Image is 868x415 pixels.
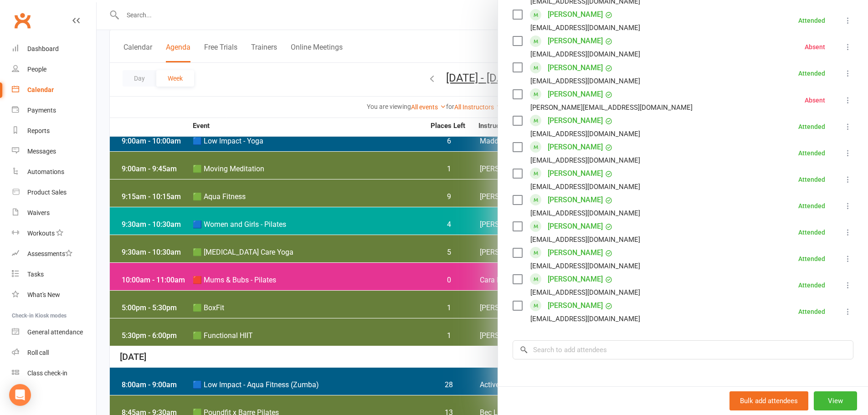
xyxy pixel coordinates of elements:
[27,127,50,134] div: Reports
[548,113,603,128] a: [PERSON_NAME]
[12,343,96,363] a: Roll call
[548,34,603,48] a: [PERSON_NAME]
[27,45,59,52] div: Dashboard
[805,44,825,50] div: Absent
[12,244,96,264] a: Assessments
[548,193,603,207] a: [PERSON_NAME]
[798,203,825,209] div: Attended
[12,59,96,80] a: People
[530,102,693,113] div: [PERSON_NAME][EMAIL_ADDRESS][DOMAIN_NAME]
[12,80,96,100] a: Calendar
[548,7,603,22] a: [PERSON_NAME]
[530,22,640,34] div: [EMAIL_ADDRESS][DOMAIN_NAME]
[12,182,96,203] a: Product Sales
[27,271,44,278] div: Tasks
[798,229,825,236] div: Attended
[12,285,96,305] a: What's New
[548,219,603,234] a: [PERSON_NAME]
[548,166,603,181] a: [PERSON_NAME]
[27,291,60,298] div: What's New
[548,298,603,313] a: [PERSON_NAME]
[12,264,96,285] a: Tasks
[798,150,825,156] div: Attended
[27,250,72,257] div: Assessments
[530,287,640,298] div: [EMAIL_ADDRESS][DOMAIN_NAME]
[530,154,640,166] div: [EMAIL_ADDRESS][DOMAIN_NAME]
[27,86,54,93] div: Calendar
[27,168,64,175] div: Automations
[12,203,96,223] a: Waivers
[548,272,603,287] a: [PERSON_NAME]
[814,391,857,410] button: View
[530,181,640,193] div: [EMAIL_ADDRESS][DOMAIN_NAME]
[27,148,56,155] div: Messages
[12,223,96,244] a: Workouts
[729,391,808,410] button: Bulk add attendees
[798,70,825,77] div: Attended
[27,66,46,73] div: People
[548,140,603,154] a: [PERSON_NAME]
[513,340,853,359] input: Search to add attendees
[805,97,825,103] div: Absent
[548,61,603,75] a: [PERSON_NAME]
[12,162,96,182] a: Automations
[530,75,640,87] div: [EMAIL_ADDRESS][DOMAIN_NAME]
[11,9,34,32] a: Clubworx
[530,260,640,272] div: [EMAIL_ADDRESS][DOMAIN_NAME]
[798,282,825,288] div: Attended
[548,87,603,102] a: [PERSON_NAME]
[27,189,67,196] div: Product Sales
[798,308,825,315] div: Attended
[27,369,67,377] div: Class check-in
[530,128,640,140] div: [EMAIL_ADDRESS][DOMAIN_NAME]
[530,207,640,219] div: [EMAIL_ADDRESS][DOMAIN_NAME]
[530,313,640,325] div: [EMAIL_ADDRESS][DOMAIN_NAME]
[798,17,825,24] div: Attended
[513,384,537,397] div: Notes
[12,39,96,59] a: Dashboard
[530,234,640,246] div: [EMAIL_ADDRESS][DOMAIN_NAME]
[548,246,603,260] a: [PERSON_NAME]
[12,322,96,343] a: General attendance kiosk mode
[27,230,55,237] div: Workouts
[12,100,96,121] a: Payments
[530,48,640,60] div: [EMAIL_ADDRESS][DOMAIN_NAME]
[27,107,56,114] div: Payments
[27,209,50,216] div: Waivers
[12,121,96,141] a: Reports
[27,328,83,336] div: General attendance
[12,141,96,162] a: Messages
[27,349,49,356] div: Roll call
[798,256,825,262] div: Attended
[798,123,825,130] div: Attended
[798,176,825,183] div: Attended
[9,384,31,406] div: Open Intercom Messenger
[12,363,96,384] a: Class kiosk mode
